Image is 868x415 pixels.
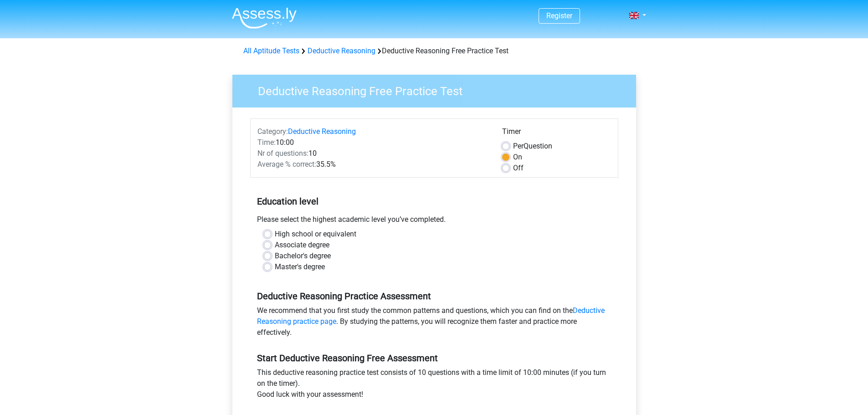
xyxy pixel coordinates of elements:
[257,353,611,364] h5: Start Deductive Reasoning Free Assessment
[546,11,572,20] a: Register
[275,261,325,272] label: Master's degree
[288,127,356,136] a: Deductive Reasoning
[257,138,276,147] span: Time:
[513,163,524,174] label: Off
[502,126,611,141] div: Timer
[250,367,618,404] div: This deductive reasoning practice test consists of 10 questions with a time limit of 10:00 minute...
[250,305,618,342] div: We recommend that you first study the common patterns and questions, which you can find on the . ...
[250,214,618,229] div: Please select the highest academic level you’ve completed.
[513,142,524,150] span: Per
[513,152,522,163] label: On
[251,137,495,148] div: 10:00
[257,127,288,136] span: Category:
[247,81,629,98] h3: Deductive Reasoning Free Practice Test
[308,46,375,55] a: Deductive Reasoning
[257,291,611,302] h5: Deductive Reasoning Practice Assessment
[240,46,629,56] div: Deductive Reasoning Free Practice Test
[275,251,331,261] label: Bachelor's degree
[251,148,495,159] div: 10
[275,240,329,251] label: Associate degree
[251,159,495,170] div: 35.5%
[232,7,297,29] img: Assessly
[243,46,299,55] a: All Aptitude Tests
[257,149,308,158] span: Nr of questions:
[257,160,316,169] span: Average % correct:
[257,192,611,210] h5: Education level
[513,141,552,152] label: Question
[275,229,356,240] label: High school or equivalent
